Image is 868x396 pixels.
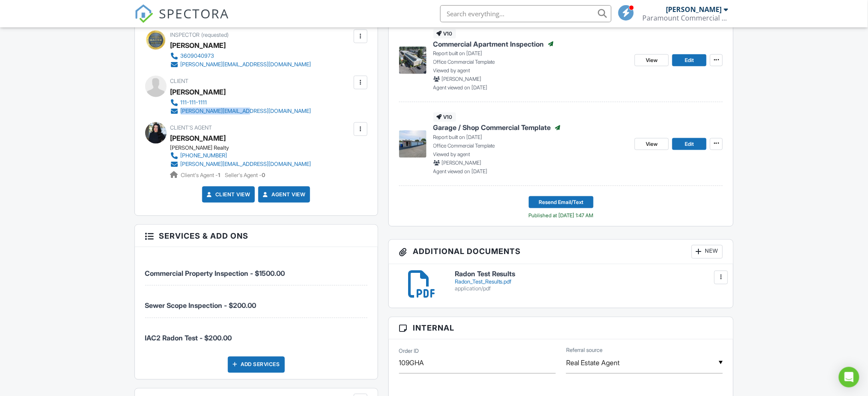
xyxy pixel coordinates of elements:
[145,334,232,343] span: IAC2 Radon Test - $200.00
[145,269,285,278] span: Commercial Property Inspection - $1500.00
[440,5,611,22] input: Search everything...
[170,39,226,52] div: [PERSON_NAME]
[202,32,229,38] span: (requested)
[181,161,311,168] div: [PERSON_NAME][EMAIL_ADDRESS][DOMAIN_NAME]
[170,60,311,69] a: [PERSON_NAME][EMAIL_ADDRESS][DOMAIN_NAME]
[389,317,734,340] h3: Internal
[181,99,207,106] div: 111-111-1111
[643,14,728,22] div: Paramount Commercial Property Inspections LLC
[455,271,723,293] a: Radon Test Results Radon_Test_Results.pdf application/pdf
[399,348,419,355] label: Order ID
[145,301,257,310] span: Sewer Scope Inspection - $200.00
[145,286,367,318] li: Service: Sewer Scope Inspection
[455,271,723,278] h6: Radon Test Results
[170,86,226,98] div: [PERSON_NAME]
[181,61,311,68] div: [PERSON_NAME][EMAIL_ADDRESS][DOMAIN_NAME]
[455,279,723,286] div: Radon_Test_Results.pdf
[228,357,285,373] div: Add Services
[135,225,378,247] h3: Services & Add ons
[566,347,603,355] label: Referral source
[170,151,311,160] a: [PHONE_NUMBER]
[225,172,265,178] span: Seller's Agent -
[170,132,226,145] a: [PERSON_NAME]
[455,286,723,293] div: application/pdf
[262,172,265,178] strong: 0
[134,4,153,23] img: The Best Home Inspection Software - Spectora
[170,78,189,84] span: Client
[170,145,318,151] div: [PERSON_NAME] Realty
[181,53,215,59] div: 3609040973
[205,190,251,199] a: Client View
[170,107,311,115] a: [PERSON_NAME][EMAIL_ADDRESS][DOMAIN_NAME]
[134,12,230,30] a: SPECTORA
[145,318,367,350] li: Service: IAC2 Radon Test
[181,172,222,178] span: Client's Agent -
[170,32,200,38] span: Inspector
[170,98,311,107] a: 111-111-1111
[692,245,723,259] div: New
[145,254,367,286] li: Service: Commercial Property Inspection
[218,172,221,178] strong: 1
[170,124,212,131] span: Client's Agent
[261,190,305,199] a: Agent View
[170,160,311,168] a: [PERSON_NAME][EMAIL_ADDRESS][DOMAIN_NAME]
[170,52,311,60] a: 3609040973
[181,108,311,115] div: [PERSON_NAME][EMAIL_ADDRESS][DOMAIN_NAME]
[389,240,734,264] h3: Additional Documents
[666,5,722,14] div: [PERSON_NAME]
[181,152,227,159] div: [PHONE_NUMBER]
[159,4,230,22] span: SPECTORA
[839,367,859,387] div: Open Intercom Messenger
